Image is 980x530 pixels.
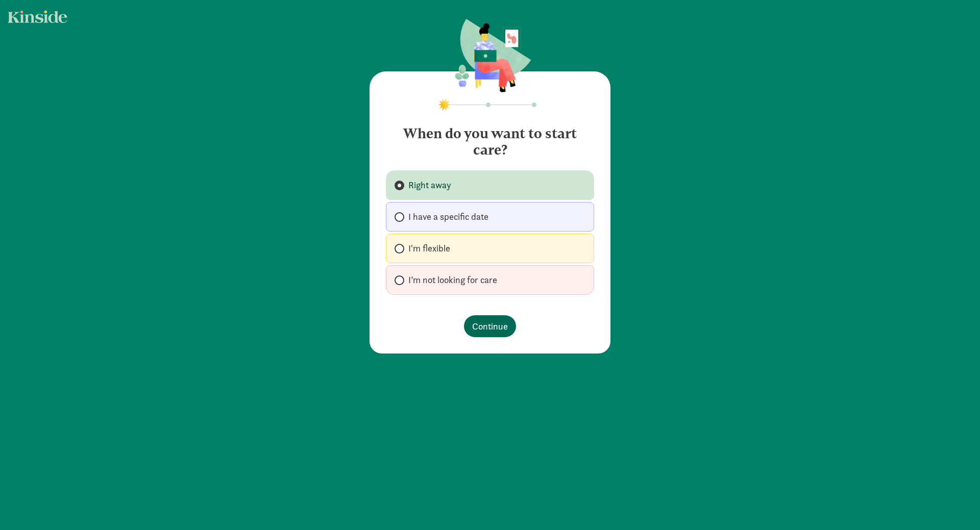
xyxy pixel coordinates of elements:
[408,211,488,223] span: I have a specific date
[408,179,451,191] span: Right away
[464,315,516,337] button: Continue
[472,319,508,333] span: Continue
[408,274,497,286] span: I’m not looking for care
[386,117,594,158] h4: When do you want to start care?
[408,242,450,255] span: I'm flexible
